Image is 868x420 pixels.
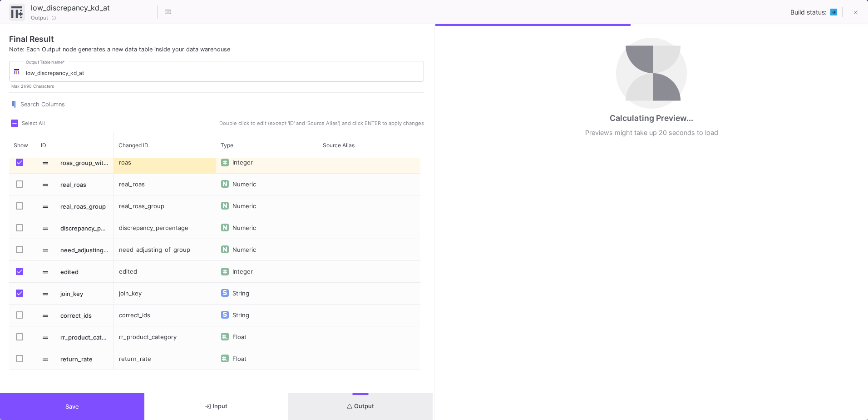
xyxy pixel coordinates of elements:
span: Output [347,403,375,410]
div: real_roas_group [114,195,216,217]
div: Integer [232,261,257,283]
div: Press SPACE to select this row. [9,348,114,370]
input: Output table name [26,70,420,76]
div: Press SPACE to select this row. [9,239,114,261]
img: PENDING [830,9,837,15]
div: correct_ids [114,305,216,326]
div: real_roas [114,174,216,195]
span: Select All [22,120,45,126]
div: Press SPACE to select this row. [114,174,420,195]
span: edited [60,261,109,283]
div: edited [114,261,216,282]
input: Search for Name, Type, etc. [20,101,424,108]
div: return_rate [114,348,216,370]
div: String [232,283,253,305]
div: join_key [114,283,216,304]
div: Press SPACE to select this row. [9,261,114,283]
span: return_rate [60,349,109,370]
span: join_key [60,283,109,305]
div: Integer [232,152,257,174]
span: Input [205,403,227,410]
div: Float [232,326,251,348]
div: Press SPACE to select this row. [114,326,420,348]
div: Numeric [232,195,260,217]
span: Changed ID [118,142,148,149]
div: roas [114,152,216,173]
div: Press SPACE to select this row. [114,239,420,261]
div: Press SPACE to select this row. [9,326,114,348]
div: Press SPACE to select this row. [114,348,420,370]
div: need_adjusting_of_group [114,239,216,260]
div: Press SPACE to select this row. [9,305,114,326]
div: Press SPACE to select this row. [9,174,114,195]
span: Output [31,14,48,21]
div: Press SPACE to select this row. [114,152,420,174]
span: ID [41,142,46,149]
div: Calculating Preview... [610,112,693,124]
span: real_roas [60,174,109,195]
img: Integration type child icon [13,68,20,75]
span: Build status: [790,9,827,16]
input: Node Title... [29,2,156,14]
div: Final Result [9,33,424,45]
span: real_roas_group [60,196,109,217]
div: Press SPACE to select this row. [9,195,114,217]
p: Note: Each Output node generates a new data table inside your data warehouse [9,45,424,54]
div: Numeric [232,174,260,195]
span: discrepancy_percentage [60,218,109,239]
div: Float [232,348,251,370]
div: discrepancy_percentage [114,217,216,239]
img: loading.svg [616,38,687,109]
button: Output [289,393,433,420]
span: need_adjusting_of_group [60,240,109,261]
div: Press SPACE to select this row. [9,283,114,305]
span: Double click to edit (except 'ID' and 'Source Alias') and click ENTER to apply changes [217,120,424,127]
div: Press SPACE to select this row. [114,195,420,217]
button: Hotkeys List [159,3,177,21]
span: Save [65,403,79,410]
span: rr_product_category [60,327,109,348]
span: Show [14,142,28,149]
div: Numeric [232,217,260,239]
div: Press SPACE to select this row. [114,261,420,283]
mat-hint: Max 21/90 Characters [11,84,54,89]
img: columns.svg [9,101,18,109]
span: roas_group_with_ekd [60,152,109,174]
div: Numeric [232,239,260,261]
div: Press SPACE to select this row. [114,217,420,239]
div: Press SPACE to select this row. [9,152,114,174]
img: output-ui.svg [11,6,23,18]
span: correct_ids [60,305,109,326]
div: rr_product_category [114,326,216,348]
div: Previews might take up 20 seconds to load [585,128,718,138]
span: Source Alias [323,142,355,149]
div: Press SPACE to select this row. [9,217,114,239]
div: Press SPACE to select this row. [114,305,420,326]
span: Type [221,142,233,149]
button: Input [144,393,289,420]
div: Press SPACE to select this row. [114,283,420,305]
div: String [232,305,253,326]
